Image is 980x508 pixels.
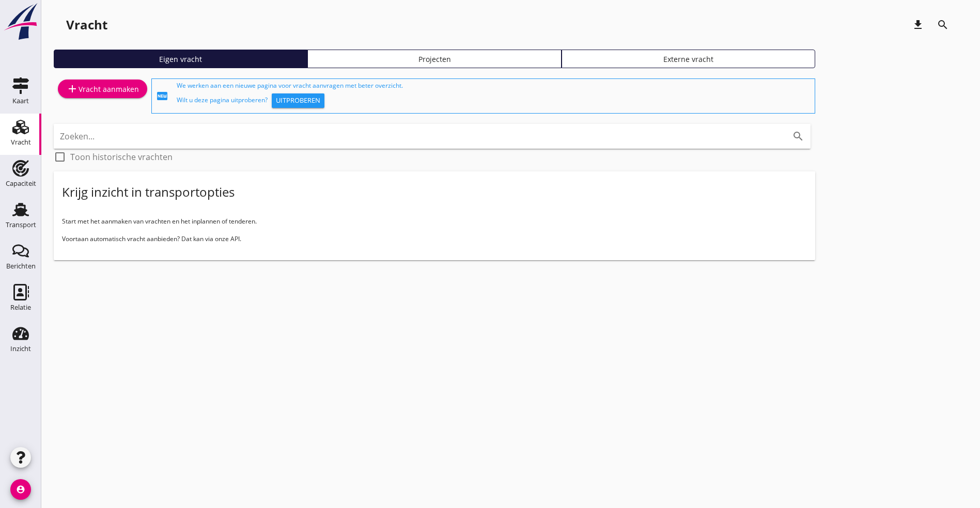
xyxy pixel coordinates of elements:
[12,98,29,104] div: Kaart
[54,50,307,68] a: Eigen vracht
[272,93,324,108] button: Uitproberen
[2,3,39,41] img: logo-small.a267ee39.svg
[307,50,561,68] a: Projecten
[70,152,173,162] label: Toon historische vrachten
[62,234,807,244] p: Voortaan automatisch vracht aanbieden? Dat kan via onze API.
[10,304,31,311] div: Relatie
[562,50,815,68] a: Externe vracht
[937,19,949,31] i: search
[66,83,79,95] i: add
[58,54,303,65] div: Eigen vracht
[10,345,31,352] div: Inzicht
[276,96,320,106] div: Uitproberen
[66,83,139,95] div: Vracht aanmaken
[6,180,36,187] div: Capaciteit
[312,54,556,65] div: Projecten
[11,139,31,146] div: Vracht
[62,217,807,226] p: Start met het aanmaken van vrachten en het inplannen of tenderen.
[60,128,775,145] input: Zoeken...
[10,479,31,500] i: account_circle
[6,221,36,228] div: Transport
[792,130,804,142] i: search
[177,81,811,111] div: We werken aan een nieuwe pagina voor vracht aanvragen met beter overzicht. Wilt u deze pagina uit...
[66,17,107,33] div: Vracht
[62,184,235,200] div: Krijg inzicht in transportopties
[566,54,811,65] div: Externe vracht
[156,90,168,102] i: fiber_new
[58,80,147,98] a: Vracht aanmaken
[912,19,924,31] i: download
[6,263,36,269] div: Berichten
